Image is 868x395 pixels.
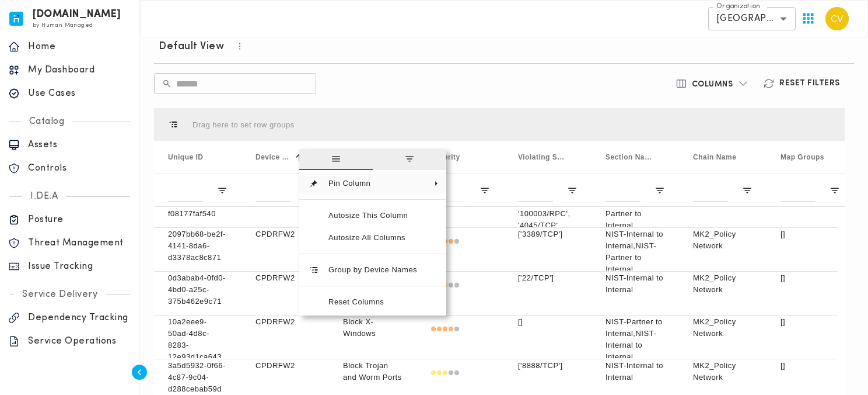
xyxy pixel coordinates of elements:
[780,360,840,372] p: []
[28,139,131,151] p: Assets
[605,153,654,161] span: Section Name
[22,190,66,202] p: I.DE.A
[28,162,131,174] p: Controls
[821,2,853,35] button: User
[192,120,295,129] div: Row Groups
[518,360,577,372] p: ['8888/TCP']
[518,179,553,202] input: Violating Service Ports and Protocols Filter Input
[693,316,752,339] p: MK2_Policy Network
[28,88,131,99] p: Use Cases
[605,185,665,231] p: NIST-Internal to Internal,NIST-Partner to Internal
[480,185,490,196] button: Open Filter Menu
[21,116,73,127] p: Catalog
[343,316,402,339] p: Block X-Windows
[567,185,577,196] button: Open Filter Menu
[9,12,23,26] img: invicta.io
[668,73,757,94] button: Columns
[159,40,224,54] h6: Default View
[693,153,736,161] span: Chain Name
[28,335,131,347] p: Service Operations
[256,228,315,240] p: CPDRFW2
[33,11,121,19] h6: [DOMAIN_NAME]
[256,272,315,284] p: CPDRFW2
[430,316,460,343] div: High
[518,272,577,284] p: ['22/TCP']
[708,7,796,30] div: [GEOGRAPHIC_DATA]
[716,2,760,12] label: Organization
[28,64,131,76] p: My Dashboard
[605,179,640,202] input: Section Name Filter Input
[168,360,228,395] p: 3a5d5932-0f66-4c87-9c04-d288cebab59d
[319,205,426,227] span: Autosize This Column
[168,179,203,202] input: Unique ID Filter Input
[319,259,426,281] span: Group by Device Names
[518,228,577,240] p: ['3389/TCP']
[299,149,373,170] span: general
[168,316,228,363] p: 10a2eee9-50ad-4d8c-8283-12e93d1ca643
[693,228,752,252] p: MK2_Policy Network
[693,272,752,296] p: MK2_Policy Network
[518,153,567,161] span: Violating Service Ports and Protocols
[605,316,665,363] p: NIST-Partner to Internal,NIST-Internal to Internal
[256,360,315,372] p: CPDRFW2
[256,153,289,161] span: Device Names
[299,149,446,316] div: Column Menu
[605,272,665,296] p: NIST-Internal to Internal
[692,79,733,90] h6: Columns
[28,214,131,226] p: Posture
[780,228,840,240] p: []
[192,120,295,129] span: Drag here to set row groups
[28,261,131,272] p: Issue Tracking
[319,227,426,249] span: Autosize All Columns
[33,22,93,29] span: by Human Managed
[829,185,840,196] button: Open Filter Menu
[605,360,665,383] p: NIST-Internal to Internal
[168,228,228,264] p: 2097bb68-be2f-4141-8da6-d3378ac8c871
[256,179,290,202] input: Device Names Filter Input
[742,185,752,196] button: Open Filter Menu
[654,185,665,196] button: Open Filter Menu
[256,316,315,328] p: CPDRFW2
[319,172,426,195] span: Pin Column
[605,228,665,275] p: NIST-Internal to Internal,NIST-Partner to Internal
[780,153,824,161] span: Map Groups
[518,316,577,328] p: []
[319,291,426,313] span: Reset Columns
[14,289,106,300] p: Service Delivery
[217,185,228,196] button: Open Filter Menu
[168,272,228,307] p: 0d3abab4-0fd0-4bd0-a25c-375b462e9c71
[430,360,460,387] div: Medium
[168,153,204,161] span: Unique ID
[28,237,131,249] p: Threat Management
[693,179,728,202] input: Chain Name Filter Input
[780,179,815,202] input: Map Groups Filter Input
[373,149,446,170] span: filter
[28,312,131,324] p: Dependency Tracking
[28,41,131,53] p: Home
[780,316,840,328] p: []
[756,73,849,94] button: Reset Filters
[693,360,752,383] p: MK2_Policy Network
[780,272,840,284] p: []
[343,360,402,383] p: Block Trojan and Worm Ports
[825,7,849,30] img: Carter Velasquez
[779,78,840,89] h6: Reset Filters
